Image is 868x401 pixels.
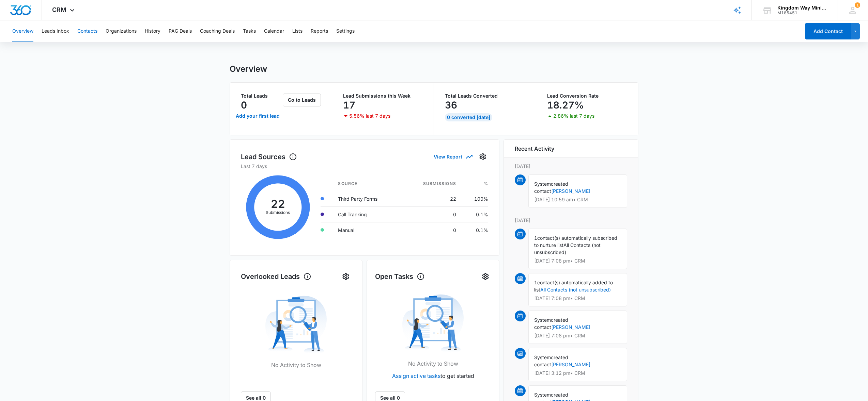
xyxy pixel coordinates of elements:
a: [PERSON_NAME] [551,324,590,330]
button: Calendar [264,20,284,42]
p: [DATE] 10:59 am • CRM [534,197,621,202]
p: [DATE] [515,163,627,170]
td: 100% [462,191,488,206]
button: Settings [477,151,488,162]
button: Leads Inbox [42,20,69,42]
p: Last 7 days [241,163,488,170]
a: Assign active tasks [392,372,440,379]
button: Settings [336,20,355,42]
th: Submissions [402,177,462,191]
p: [DATE] 7:08 pm • CRM [534,296,621,301]
td: Manual [332,222,401,238]
span: System [534,354,551,360]
span: All Contacts (not unsubscribed) [534,242,601,255]
button: Lists [292,20,303,42]
p: Total Leads Converted [445,94,525,98]
td: 22 [402,191,462,206]
th: % [462,177,488,191]
p: [DATE] [515,217,627,224]
p: [DATE] 3:12 pm • CRM [534,371,621,375]
p: 17 [343,100,355,111]
p: Lead Submissions this Week [343,94,423,98]
button: Add Contact [805,23,851,39]
span: 1 [534,280,537,285]
h1: Open Tasks [375,271,425,282]
button: History [145,20,160,42]
p: 2.86% last 7 days [553,114,594,118]
span: System [534,317,551,323]
p: Lead Conversion Rate [547,94,627,98]
div: account name [777,5,827,11]
a: Add your first lead [234,108,281,124]
p: 18.27% [547,100,584,111]
span: System [534,181,551,187]
h6: Recent Activity [515,145,554,153]
div: account id [777,11,827,15]
button: Go to Leads [283,94,321,106]
td: Call Tracking [332,206,401,222]
p: No Activity to Show [408,360,458,368]
button: Settings [480,271,491,282]
span: created contact [534,181,568,194]
a: [PERSON_NAME] [551,188,590,194]
td: 0 [402,206,462,222]
a: All Contacts (not unsubscribed) [540,287,611,293]
p: [DATE] 7:08 pm • CRM [534,258,621,263]
button: Overview [12,20,33,42]
div: 0 Converted [DATE] [445,113,492,121]
button: Organizations [106,20,137,42]
span: 1 [855,2,860,8]
button: Settings [340,271,351,282]
td: Third Party Forms [332,191,401,206]
span: created contact [534,354,568,367]
p: [DATE] 7:08 pm • CRM [534,333,621,338]
button: PAG Deals [169,20,192,42]
button: View Report [434,151,472,163]
p: 36 [445,100,457,111]
span: created contact [534,317,568,330]
th: Source [332,177,401,191]
span: 1 [534,235,537,241]
p: to get started [392,372,474,380]
button: Reports [311,20,328,42]
h1: Lead Sources [241,152,297,162]
span: contact(s) automatically added to list [534,280,613,293]
span: CRM [52,6,66,13]
td: 0.1% [462,206,488,222]
a: Go to Leads [283,97,321,103]
button: Tasks [243,20,256,42]
button: Contacts [77,20,97,42]
span: contact(s) automatically subscribed to nurture list [534,235,617,248]
p: 5.56% last 7 days [349,114,390,118]
button: Coaching Deals [200,20,235,42]
h1: Overlooked Leads [241,271,311,282]
p: Total Leads [241,94,281,98]
p: No Activity to Show [271,361,321,369]
div: notifications count [855,2,860,8]
p: 0 [241,100,247,111]
td: 0 [402,222,462,238]
h1: Overview [230,64,267,74]
td: 0.1% [462,222,488,238]
a: [PERSON_NAME] [551,362,590,367]
span: System [534,392,551,398]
